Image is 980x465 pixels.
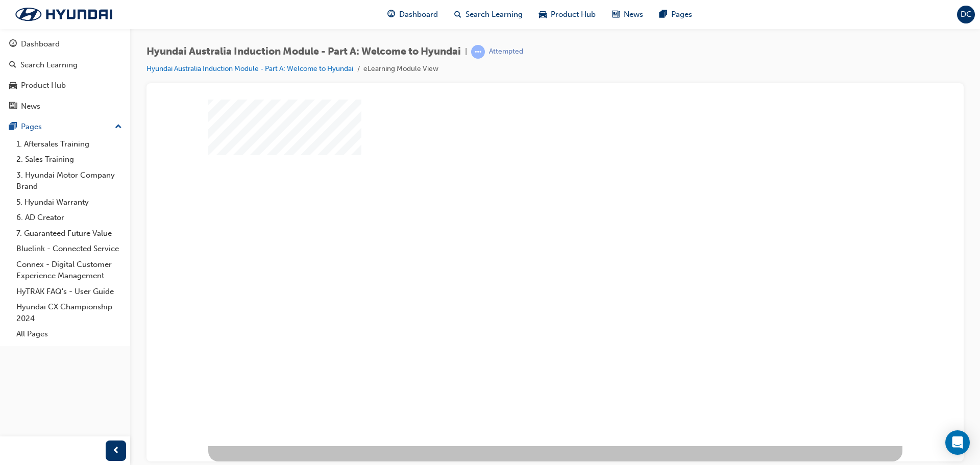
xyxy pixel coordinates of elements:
span: News [624,9,643,20]
a: pages-iconPages [651,4,700,25]
a: 2. Sales Training [12,152,126,167]
a: 1. Aftersales Training [12,136,126,152]
img: Trak [5,4,122,25]
div: Product Hub [21,80,66,91]
span: search-icon [454,8,461,21]
span: Search Learning [465,9,523,20]
a: Dashboard [4,35,126,54]
div: Search Learning [20,59,78,71]
span: | [465,46,467,58]
a: Hyundai CX Championship 2024 [12,299,126,326]
a: News [4,97,126,116]
div: News [21,101,40,112]
span: pages-icon [659,8,667,21]
span: guage-icon [387,8,395,21]
span: car-icon [9,81,17,90]
span: guage-icon [9,40,17,49]
span: Product Hub [551,9,596,20]
span: news-icon [9,102,17,111]
a: All Pages [12,326,126,342]
div: Attempted [489,47,523,57]
span: prev-icon [112,445,120,457]
a: Product Hub [4,76,126,95]
a: car-iconProduct Hub [531,4,604,25]
div: Open Intercom Messenger [945,430,970,455]
a: guage-iconDashboard [379,4,446,25]
a: Bluelink - Connected Service [12,241,126,257]
a: Hyundai Australia Induction Module - Part A: Welcome to Hyundai [146,64,353,73]
li: eLearning Module View [363,63,438,75]
a: Search Learning [4,56,126,75]
span: pages-icon [9,123,17,132]
span: up-icon [115,120,122,134]
a: 3. Hyundai Motor Company Brand [12,167,126,194]
a: HyTRAK FAQ's - User Guide [12,284,126,300]
button: DashboardSearch LearningProduct HubNews [4,33,126,117]
span: learningRecordVerb_ATTEMPT-icon [471,45,485,59]
a: 7. Guaranteed Future Value [12,226,126,241]
button: Pages [4,117,126,136]
span: car-icon [539,8,547,21]
span: Dashboard [399,9,438,20]
div: Pages [21,121,42,133]
button: DC [957,6,975,23]
span: search-icon [9,61,16,70]
a: 5. Hyundai Warranty [12,194,126,210]
span: news-icon [612,8,620,21]
a: Connex - Digital Customer Experience Management [12,257,126,284]
span: Pages [671,9,692,20]
a: news-iconNews [604,4,651,25]
a: 6. AD Creator [12,210,126,226]
a: search-iconSearch Learning [446,4,531,25]
div: Dashboard [21,38,60,50]
span: Hyundai Australia Induction Module - Part A: Welcome to Hyundai [146,46,461,58]
span: DC [961,9,972,20]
